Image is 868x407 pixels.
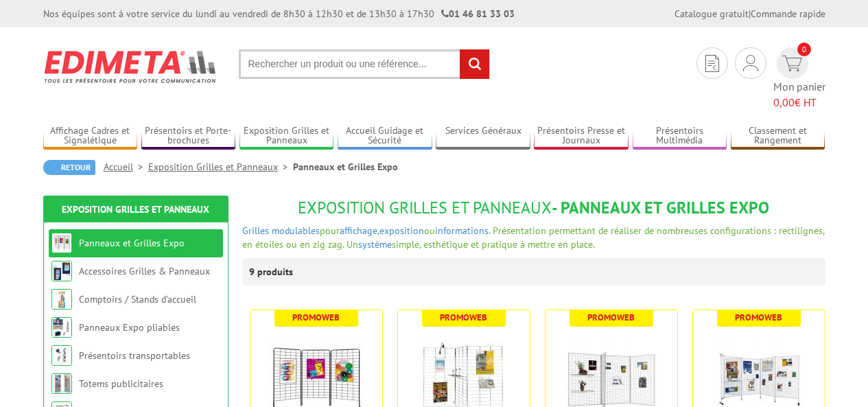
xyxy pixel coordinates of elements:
[773,95,825,111] span: € HT
[43,160,95,175] a: Retour
[773,47,825,111] a: devis rapide 0 Mon panier 0,00€ HT
[79,321,180,334] a: Panneaux Expo pliables
[735,312,782,323] b: Promoweb
[242,224,824,251] span: pour , ou . Présentation permettant de réaliser de nombreuses configurations : rectilignes, en ét...
[743,55,758,71] img: devis rapide
[633,125,727,148] a: Présentoirs Multimédia
[292,312,340,323] b: Promoweb
[43,125,138,148] a: Affichage Cadres et Signalétique
[79,265,210,277] a: Accessoires Grilles & Panneaux
[440,312,487,323] b: Promoweb
[51,317,72,338] img: Panneaux Expo pliables
[239,49,490,79] input: Rechercher un produit ou une référence...
[62,203,209,216] a: Exposition Grilles et Panneaux
[249,258,301,286] p: 9 produits
[441,8,515,20] strong: 01 46 81 33 03
[51,289,72,310] img: Comptoirs / Stands d'accueil
[782,56,802,71] img: devis rapide
[338,125,432,148] a: Accueil Guidage et Sécurité
[358,238,392,251] a: système
[298,197,552,218] span: Exposition Grilles et Panneaux
[751,8,825,20] a: Commande rapide
[534,125,629,148] a: Présentoirs Presse et Journaux
[705,55,719,72] img: devis rapide
[773,79,825,111] span: Mon panier
[435,224,489,237] a: informations
[51,233,72,253] img: Panneaux et Grilles Expo
[43,41,218,92] img: Edimeta
[272,224,320,237] a: modulables
[239,125,334,148] a: Exposition Grilles et Panneaux
[436,125,530,148] a: Services Généraux
[460,49,489,79] input: rechercher
[79,293,196,305] a: Comptoirs / Stands d'accueil
[675,8,749,20] a: Catalogue gratuit
[293,160,398,174] li: Panneaux et Grilles Expo
[51,261,72,281] img: Accessoires Grilles & Panneaux
[340,224,377,237] a: affichage
[141,125,236,148] a: Présentoirs et Porte-brochures
[79,237,185,249] a: Panneaux et Grilles Expo
[773,95,795,109] span: 0,00
[675,7,825,21] div: |
[148,161,293,173] a: Exposition Grilles et Panneaux
[51,345,72,366] img: Présentoirs transportables
[242,199,825,217] h1: - Panneaux et Grilles Expo
[79,377,163,390] a: Totems publicitaires
[51,373,72,394] img: Totems publicitaires
[104,161,148,173] a: Accueil
[797,43,811,56] span: 0
[587,312,635,323] b: Promoweb
[379,224,424,237] a: exposition
[731,125,825,148] a: Classement et Rangement
[242,224,269,237] a: Grilles
[43,7,515,21] div: Nos équipes sont à votre service du lundi au vendredi de 8h30 à 12h30 et de 13h30 à 17h30
[79,349,190,362] a: Présentoirs transportables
